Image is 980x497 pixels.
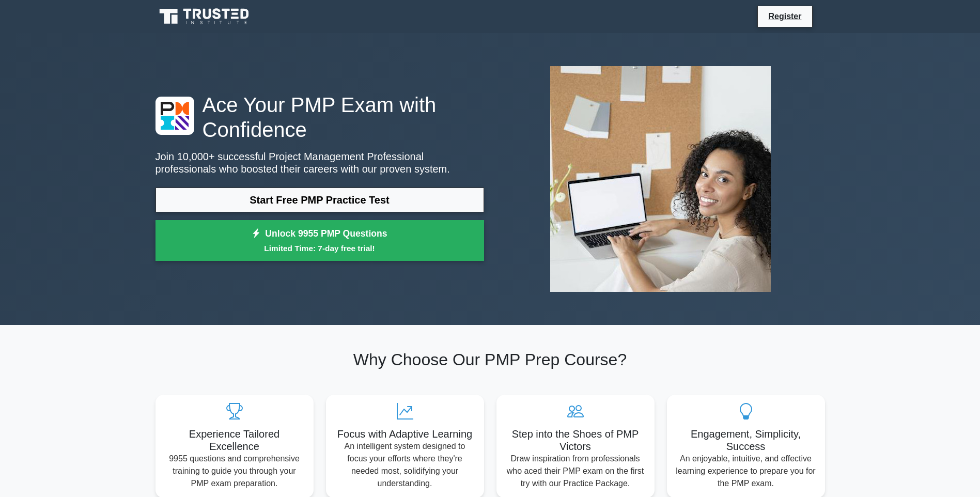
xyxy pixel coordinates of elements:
[155,220,484,261] a: Unlock 9955 PMP QuestionsLimited Time: 7-day free trial!
[168,242,471,254] small: Limited Time: 7-day free trial!
[334,428,476,440] h5: Focus with Adaptive Learning
[155,188,484,212] a: Start Free PMP Practice Test
[762,10,807,23] a: Register
[155,92,484,142] h1: Ace Your PMP Exam with Confidence
[675,453,817,490] p: An enjoyable, intuitive, and effective learning experience to prepare you for the PMP exam.
[505,453,646,490] p: Draw inspiration from professionals who aced their PMP exam on the first try with our Practice Pa...
[675,428,817,453] h5: Engagement, Simplicity, Success
[164,453,305,490] p: 9955 questions and comprehensive training to guide you through your PMP exam preparation.
[164,428,305,453] h5: Experience Tailored Excellence
[505,428,646,453] h5: Step into the Shoes of PMP Victors
[334,440,476,490] p: An intelligent system designed to focus your efforts where they're needed most, solidifying your ...
[155,350,825,369] h2: Why Choose Our PMP Prep Course?
[155,150,484,175] p: Join 10,000+ successful Project Management Professional professionals who boosted their careers w...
